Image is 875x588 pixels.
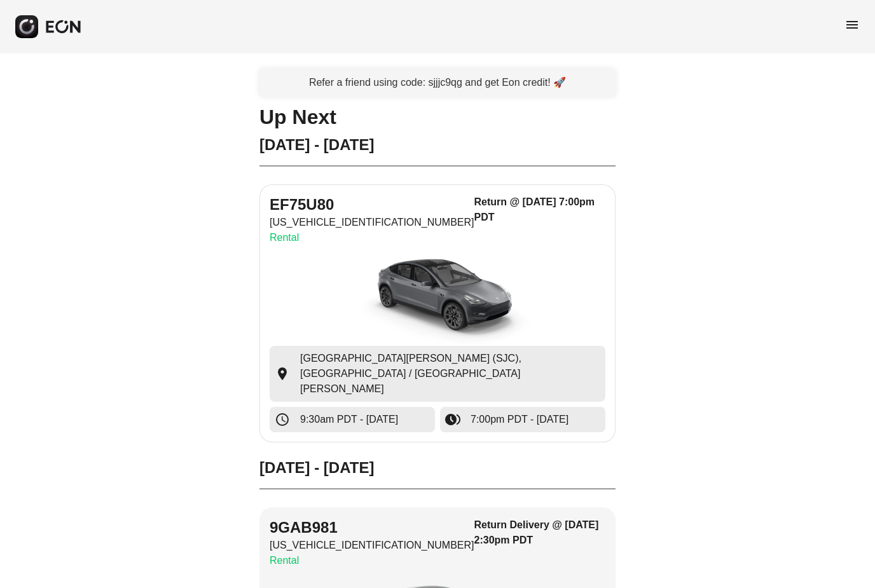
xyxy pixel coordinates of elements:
[342,250,533,346] img: car
[259,69,616,97] a: Refer a friend using code: sjjjc9qg and get Eon credit! 🚀
[259,184,616,442] button: EF75U80[US_VEHICLE_IDENTIFICATION_NUMBER]RentalReturn @ [DATE] 7:00pm PDTcar[GEOGRAPHIC_DATA][PER...
[270,538,474,553] p: [US_VEHICLE_IDENTIFICATION_NUMBER]
[445,412,460,427] span: browse_gallery
[259,109,616,125] h1: Up Next
[270,230,474,245] p: Rental
[275,412,290,427] span: schedule
[270,553,474,568] p: Rental
[270,517,474,538] h2: 9GAB981
[474,195,605,225] h3: Return @ [DATE] 7:00pm PDT
[300,412,398,427] span: 9:30am PDT - [DATE]
[844,17,860,32] span: menu
[270,195,474,215] h2: EF75U80
[259,458,616,478] h2: [DATE] - [DATE]
[471,412,568,427] span: 7:00pm PDT - [DATE]
[300,351,600,397] span: [GEOGRAPHIC_DATA][PERSON_NAME] (SJC), [GEOGRAPHIC_DATA] / [GEOGRAPHIC_DATA][PERSON_NAME]
[474,517,605,548] h3: Return Delivery @ [DATE] 2:30pm PDT
[259,135,616,155] h2: [DATE] - [DATE]
[275,366,290,381] span: location_on
[270,215,474,230] p: [US_VEHICLE_IDENTIFICATION_NUMBER]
